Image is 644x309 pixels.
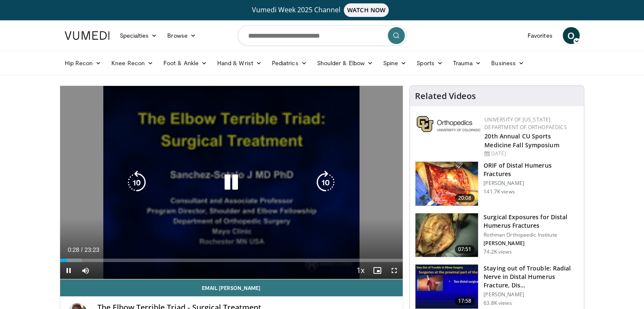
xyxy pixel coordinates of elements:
span: WATCH NOW [344,3,389,17]
span: 07:51 [455,245,475,254]
a: Vumedi Week 2025 ChannelWATCH NOW [66,3,578,17]
a: Email [PERSON_NAME] [60,279,403,296]
p: [PERSON_NAME] [484,240,579,247]
button: Enable picture-in-picture mode [369,262,386,279]
a: Sports [412,55,448,72]
a: Hand & Wrist [212,55,267,72]
a: 20:08 ORIF of Distal Humerus Fractures [PERSON_NAME] 141.7K views [415,161,579,206]
span: / [81,246,83,253]
p: [PERSON_NAME] [484,180,579,187]
a: Knee Recon [106,55,158,72]
a: Hip Recon [60,55,107,72]
span: 20:08 [455,194,475,202]
div: [DATE] [484,150,577,157]
h3: Surgical Exposures for Distal Humerus Fractures [484,213,579,230]
p: Rothman Orthopaedic Institute [484,232,579,238]
img: 355603a8-37da-49b6-856f-e00d7e9307d3.png.150x105_q85_autocrop_double_scale_upscale_version-0.2.png [417,116,480,132]
a: 07:51 Surgical Exposures for Distal Humerus Fractures Rothman Orthopaedic Institute [PERSON_NAME]... [415,213,579,258]
a: Foot & Ankle [158,55,212,72]
img: Q2xRg7exoPLTwO8X4xMDoxOjB1O8AjAz_1.150x105_q85_crop-smart_upscale.jpg [415,265,478,309]
button: Pause [60,262,77,279]
p: 74.2K views [484,248,511,255]
div: Progress Bar [60,259,403,262]
a: 17:58 Staying out of Trouble: Radial Nerve in Distal Humerus Fracture, Dis… [PERSON_NAME] 63.8K v... [415,264,579,309]
a: University of [US_STATE] Department of Orthopaedics [484,116,567,131]
a: O [563,27,580,44]
span: 17:58 [455,297,475,305]
a: Business [486,55,529,72]
p: [PERSON_NAME] [484,291,579,298]
span: 23:23 [84,246,99,253]
a: Spine [378,55,412,72]
p: 63.8K views [484,300,511,306]
a: Pediatrics [267,55,312,72]
p: 141.7K views [484,188,514,195]
a: Trauma [448,55,486,72]
h3: Staying out of Trouble: Radial Nerve in Distal Humerus Fracture, Dis… [484,264,579,290]
h4: Related Videos [415,91,476,101]
a: 20th Annual CU Sports Medicine Fall Symposium [484,132,559,149]
a: Favorites [522,27,558,44]
video-js: Video Player [60,86,403,279]
a: Browse [162,27,201,44]
a: Shoulder & Elbow [312,55,378,72]
span: 0:28 [68,246,79,253]
input: Search topics, interventions [238,25,407,46]
button: Playback Rate [352,262,369,279]
button: Fullscreen [386,262,403,279]
img: 70322_0000_3.png.150x105_q85_crop-smart_upscale.jpg [415,213,478,257]
h3: ORIF of Distal Humerus Fractures [484,161,579,178]
img: VuMedi Logo [65,31,110,40]
img: orif-sanch_3.png.150x105_q85_crop-smart_upscale.jpg [415,162,478,206]
button: Mute [77,262,94,279]
a: Specialties [115,27,163,44]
